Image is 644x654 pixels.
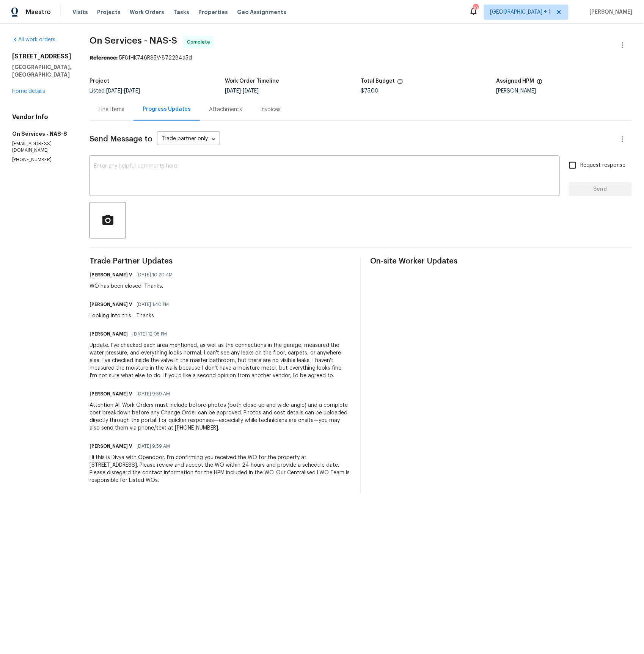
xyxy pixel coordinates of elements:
span: [DATE] [225,88,241,94]
span: Visits [72,8,88,16]
span: Listed [90,88,140,94]
h5: On Services - NAS-S [12,130,71,138]
div: Hi this is Divya with Opendoor. I’m confirming you received the WO for the property at [STREET_AD... [90,454,351,484]
div: 109 [473,5,478,12]
div: Update. I've checked each area mentioned, as well as the connections in the garage, measured the ... [90,342,351,380]
div: Attention All Work Orders must include before-photos (both close-up and wide-angle) and a complet... [90,401,351,432]
h4: Vendor Info [12,113,71,121]
div: WO has been closed. Thanks. [90,282,177,290]
span: [DATE] [243,88,259,94]
span: - [106,88,140,94]
b: Reference: [90,55,118,61]
span: [DATE] [106,88,122,94]
span: Maestro [26,8,51,16]
div: Attachments [209,106,242,113]
div: Trade partner only [157,133,220,146]
span: Tasks [173,9,189,15]
span: [PERSON_NAME] [587,8,633,16]
span: Request response [581,162,626,169]
h6: [PERSON_NAME] V [90,301,132,308]
span: [DATE] 1:40 PM [137,301,169,308]
h5: Work Order Timeline [225,78,280,84]
p: [PHONE_NUMBER] [12,157,71,163]
a: All work orders [12,37,55,42]
span: The hpm assigned to this work order. [537,78,543,88]
span: Work Orders [130,8,164,16]
h6: [PERSON_NAME] V [90,390,132,398]
div: 5F81HK746RS5V-872284a5d [90,54,632,62]
span: Send Message to [90,135,152,143]
span: Geo Assignments [237,8,286,16]
span: On-site Worker Updates [370,257,632,265]
h2: [STREET_ADDRESS] [12,53,71,60]
p: [EMAIL_ADDRESS][DOMAIN_NAME] [12,141,71,154]
div: Line Items [99,106,124,113]
a: Home details [12,89,45,94]
span: [DATE] [124,88,140,94]
span: [DATE] 9:59 AM [137,390,170,398]
span: Trade Partner Updates [90,257,351,265]
span: [DATE] 12:05 PM [132,330,167,338]
span: - [225,88,259,94]
h5: Total Budget [361,78,395,84]
span: On Services - NAS-S [90,36,177,45]
span: Complete [187,38,213,46]
div: Invoices [260,106,281,113]
h6: [PERSON_NAME] [90,330,128,338]
h5: Project [90,78,109,84]
div: Progress Updates [143,105,191,113]
span: Properties [198,8,228,16]
h6: [PERSON_NAME] V [90,442,132,450]
span: [DATE] 9:59 AM [137,442,170,450]
span: The total cost of line items that have been proposed by Opendoor. This sum includes line items th... [397,78,403,88]
span: Projects [97,8,121,16]
span: $75.00 [361,88,379,94]
span: [GEOGRAPHIC_DATA] + 1 [490,8,551,16]
h5: Assigned HPM [496,78,534,84]
div: Looking into this... Thanks [90,312,173,320]
h5: [GEOGRAPHIC_DATA], [GEOGRAPHIC_DATA] [12,63,71,78]
h6: [PERSON_NAME] V [90,271,132,279]
div: [PERSON_NAME] [496,88,632,94]
span: [DATE] 10:20 AM [137,271,173,279]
